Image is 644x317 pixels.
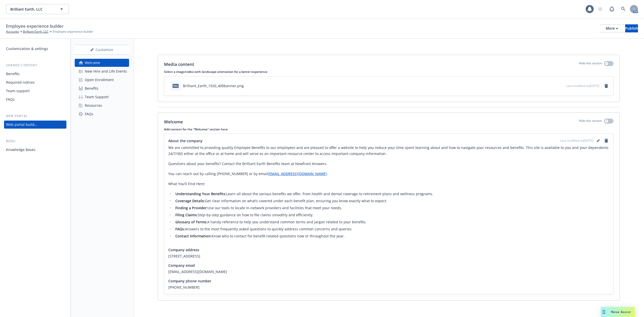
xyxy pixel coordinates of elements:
[168,247,199,252] span: Company address
[600,24,624,32] button: More
[23,29,49,34] a: Brilliant Earth, LLC
[595,4,605,14] a: Start snowing
[552,83,556,88] button: download file
[618,4,628,14] a: Search
[168,138,203,143] span: About the company
[75,67,129,75] a: New Hire and Life Events
[603,83,609,89] a: remove
[560,83,564,88] button: preview file
[164,70,614,74] p: Select a image/video with landscape orientation for a better experience
[174,219,609,225] li: A handy reference to help you understand common terms and jargon related to your benefits.
[173,84,179,88] span: png
[168,171,609,177] p: You can reach out by calling [PHONE_NUMBER] or by email .
[168,181,609,187] p: What You’ll Find Here:
[6,23,64,29] span: Employee experience builder
[6,121,37,129] div: Web portal builder
[174,226,609,232] li: Answers to the most frequently asked questions to quickly address common concerns and queries.
[175,227,185,231] strong: FAQs:
[168,278,211,284] span: Company phone number
[75,84,129,92] a: Benefits
[603,138,609,144] a: remove
[168,285,609,290] span: [PHONE_NUMBER]
[607,4,617,14] a: Report a Bug
[168,145,609,157] p: We are committed to providing quality Employee Benefits to our employees and are pleased to offer...
[164,119,183,125] p: Welcome
[6,29,19,34] a: Accounts
[174,198,609,204] li: Get clear information on what’s covered under each benefit plan, ensuring you know exactly what t...
[268,171,327,176] a: [EMAIL_ADDRESS][DOMAIN_NAME]
[175,220,207,224] strong: Glossary of Terms:
[85,110,93,118] div: FAQs
[6,78,35,86] div: Required notices
[4,114,66,119] div: Web portal
[625,24,638,32] button: Publish
[4,95,66,103] a: FAQs
[579,61,602,68] p: Hide this section
[85,59,100,67] div: Welcome
[85,67,127,75] div: New Hire and Life Events
[175,198,205,203] strong: Coverage Details:
[168,263,195,268] span: Company email
[75,101,129,110] a: Resources
[174,191,609,197] li: Learn all about the various benefits we offer, from health and dental coverage to retirement plan...
[175,205,208,210] strong: Finding a Provider:
[566,84,599,88] span: Last modified on [DATE]
[175,234,212,238] strong: Contact Information:
[164,61,194,68] p: Media content
[75,45,129,55] button: Customize
[4,146,66,154] a: Knowledge Bases
[595,138,601,144] a: editPencil
[6,95,15,103] div: FAQs
[85,76,114,84] div: Open Enrollment
[75,59,129,67] a: Welcome
[4,63,66,68] div: Shared content
[168,161,609,167] p: Questions about your benefits? Contact the Brilliant Earth Benefits team at Newfront Answers.
[6,45,48,53] div: Customization & settings
[579,119,602,125] p: Hide this section
[601,307,635,317] button: Nova Assist
[168,269,609,274] span: [EMAIL_ADDRESS][DOMAIN_NAME]
[175,213,198,217] strong: Filing Claims:
[174,233,609,239] li: Know who to contact for benefit-related questions now or throughout the year.
[75,76,129,84] a: Open Enrollment
[4,87,66,95] a: Team support
[4,139,66,144] div: Benji
[6,70,20,78] div: Benefits
[174,205,609,211] li: Use our tools to locate in-network providers and facilities that meet your needs.
[10,7,54,12] span: Brilliant Earth, LLC
[164,127,614,131] p: Add content for the "Welcome" section here
[85,84,98,92] div: Benefits
[6,146,35,154] div: Knowledge Bases
[625,25,638,32] div: Publish
[168,253,609,259] span: [STREET_ADDRESS]
[174,212,609,218] li: Step-by-step guidance on how to file claims smoothly and efficiently.
[4,70,66,78] a: Benefits
[75,93,129,101] a: Team Support
[85,93,109,101] div: Team Support
[4,78,66,86] a: Required notices
[175,191,226,196] strong: Understanding Your Benefits:
[611,310,631,314] span: Nova Assist
[53,29,93,34] span: Employee experience builder
[6,4,69,14] button: Brilliant Earth, LLC
[183,83,244,88] div: Brilliant_Earth_1920_400banner.png
[75,45,129,55] div: Customize
[560,138,593,143] span: Last modified on [DATE]
[4,121,66,129] a: Web portal builder
[85,101,102,110] div: Resources
[4,45,66,53] a: Customization & settings
[601,307,607,317] div: Drag to move
[6,87,30,95] div: Team support
[75,110,129,118] a: FAQs
[606,25,618,32] div: More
